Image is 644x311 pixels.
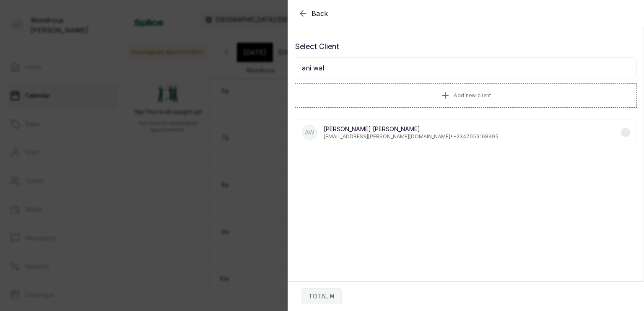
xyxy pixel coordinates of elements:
p: [PERSON_NAME] [PERSON_NAME] [324,125,499,133]
button: Add new client [295,83,637,108]
input: Search for a client by name, phone number, or email. [295,57,637,78]
p: TOTAL: ₦ [309,292,335,301]
span: Add new client [454,92,491,99]
button: Back [298,8,328,18]
p: [EMAIL_ADDRESS][PERSON_NAME][DOMAIN_NAME] • +234 7053168995 [324,133,499,140]
p: Select Client [295,41,637,52]
span: Back [312,8,328,18]
p: AW [305,128,314,137]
